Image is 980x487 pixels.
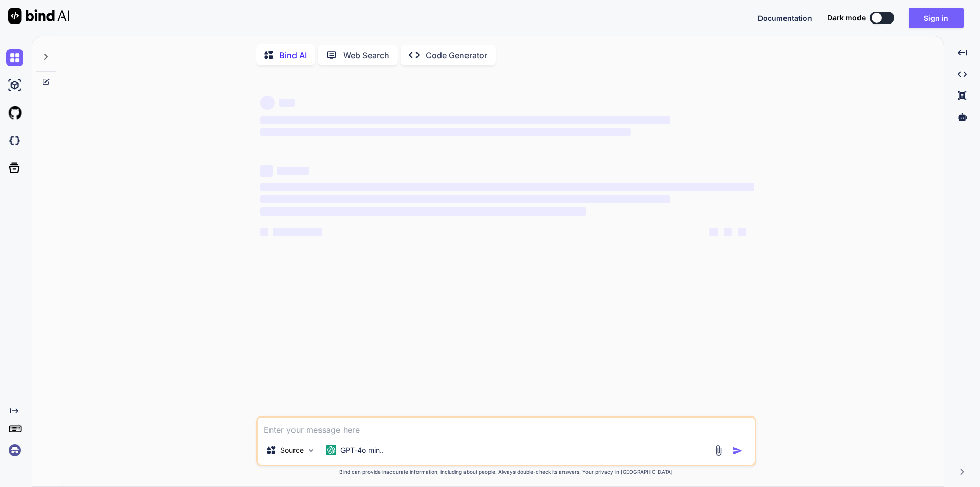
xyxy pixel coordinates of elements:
[426,49,487,61] p: Code Generator
[260,207,586,216] span: ‌
[724,228,732,236] span: ‌
[256,468,756,476] p: Bind can provide inaccurate information, including about people. Always double-check its answers....
[909,8,964,28] button: Sign in
[738,228,746,236] span: ‌
[277,167,309,175] span: ‌
[260,116,670,124] span: ‌
[343,49,389,61] p: Web Search
[6,49,23,66] img: chat
[260,96,275,110] span: ‌
[307,446,315,455] img: Pick Models
[6,132,23,149] img: darkCloudIdeIcon
[6,442,23,459] img: signin
[340,445,384,455] p: GPT-4o min..
[279,99,295,107] span: ‌
[260,165,273,177] span: ‌
[260,183,754,191] span: ‌
[709,228,718,236] span: ‌
[279,49,307,61] p: Bind AI
[827,13,866,23] span: Dark mode
[260,128,631,136] span: ‌
[8,8,69,24] img: Bind AI
[326,445,336,455] img: GPT-4o mini
[260,228,268,236] span: ‌
[758,13,812,24] button: Documentation
[6,77,23,94] img: ai-studio
[758,14,812,22] span: Documentation
[732,446,743,456] img: icon
[260,195,670,203] span: ‌
[6,104,23,122] img: githubLight
[280,445,304,455] p: Source
[713,445,724,456] img: attachment
[273,228,322,236] span: ‌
